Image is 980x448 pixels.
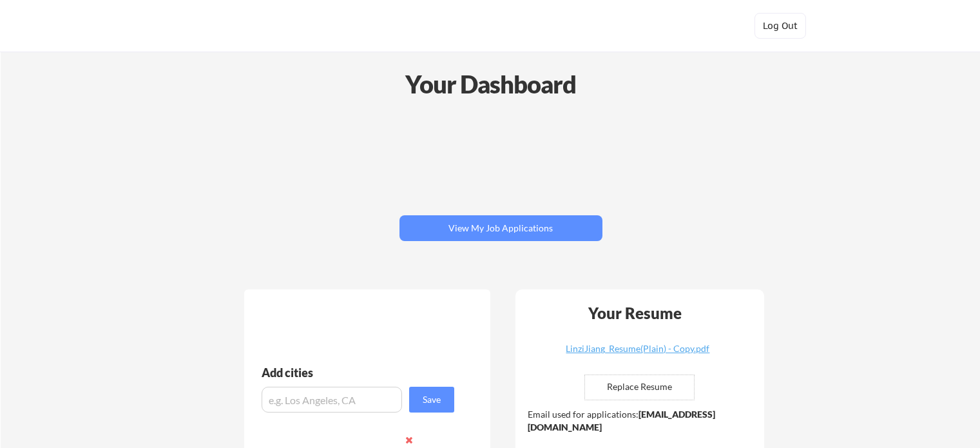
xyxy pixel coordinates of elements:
[528,409,715,433] strong: [EMAIL_ADDRESS][DOMAIN_NAME]
[1,66,980,102] div: Your Dashboard
[754,13,806,39] button: Log Out
[409,387,454,413] button: Save
[399,215,602,241] button: View My Job Applications
[572,306,699,321] div: Your Resume
[561,344,715,353] div: LinziJiang_Resume(Plain) - Copy.pdf
[262,387,402,413] input: e.g. Los Angeles, CA
[561,344,715,364] a: LinziJiang_Resume(Plain) - Copy.pdf
[262,367,457,378] div: Add cities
